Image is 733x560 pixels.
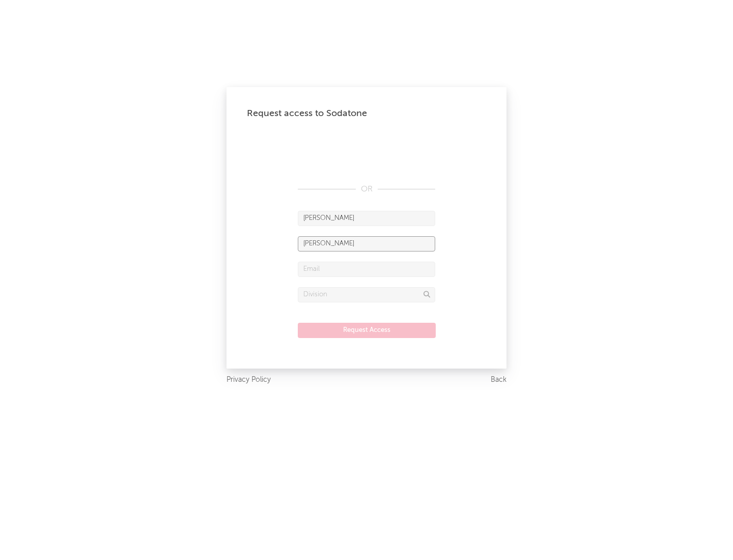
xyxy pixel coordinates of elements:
[247,107,486,120] div: Request access to Sodatone
[227,374,271,386] a: Privacy Policy
[491,374,506,386] a: Back
[298,236,435,251] input: Last Name
[298,211,435,226] input: First Name
[298,323,436,338] button: Request Access
[298,262,435,277] input: Email
[298,287,435,302] input: Division
[298,183,435,195] div: OR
